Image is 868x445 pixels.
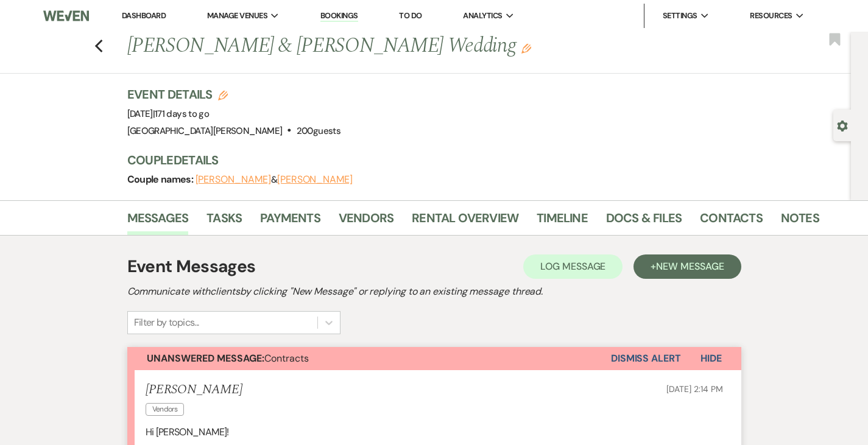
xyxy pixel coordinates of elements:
[127,254,256,279] h1: Event Messages
[260,208,320,235] a: Payments
[521,43,531,54] button: Edit
[147,352,264,365] strong: Unanswered Message:
[339,208,393,235] a: Vendors
[146,403,185,416] span: Vendors
[127,32,673,61] h1: [PERSON_NAME] & [PERSON_NAME] Wedding
[207,10,267,22] span: Manage Venues
[611,347,681,370] button: Dismiss Alert
[127,108,210,120] span: [DATE]
[127,208,189,235] a: Messages
[666,384,722,394] span: [DATE] 2:14 PM
[656,260,724,273] span: New Message
[537,208,588,235] a: Timeline
[153,108,209,120] span: |
[122,10,166,21] a: Dashboard
[155,108,209,120] span: 171 days to go
[146,424,723,440] p: Hi [PERSON_NAME]!
[781,208,819,235] a: Notes
[681,347,741,370] button: Hide
[147,352,309,365] span: Contracts
[127,347,611,370] button: Unanswered Message:Contracts
[700,352,722,365] span: Hide
[837,119,848,131] button: Open lead details
[196,173,353,186] span: &
[127,152,810,169] h3: Couple Details
[127,284,741,299] h2: Communicate with clients by clicking "New Message" or replying to an existing message thread.
[206,208,242,235] a: Tasks
[127,173,196,186] span: Couple names:
[146,382,242,398] h5: [PERSON_NAME]
[127,125,283,137] span: [GEOGRAPHIC_DATA][PERSON_NAME]
[463,10,502,22] span: Analytics
[633,254,741,279] button: +New Message
[196,175,271,184] button: [PERSON_NAME]
[127,86,340,103] h3: Event Details
[320,10,358,22] a: Bookings
[663,10,697,22] span: Settings
[523,254,623,279] button: Log Message
[412,208,518,235] a: Rental Overview
[43,3,89,29] img: Weven Logo
[606,208,682,235] a: Docs & Files
[399,10,422,21] a: To Do
[700,208,763,235] a: Contacts
[297,125,340,137] span: 200 guests
[540,260,605,273] span: Log Message
[750,10,792,22] span: Resources
[134,315,199,330] div: Filter by topics...
[277,175,353,184] button: [PERSON_NAME]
